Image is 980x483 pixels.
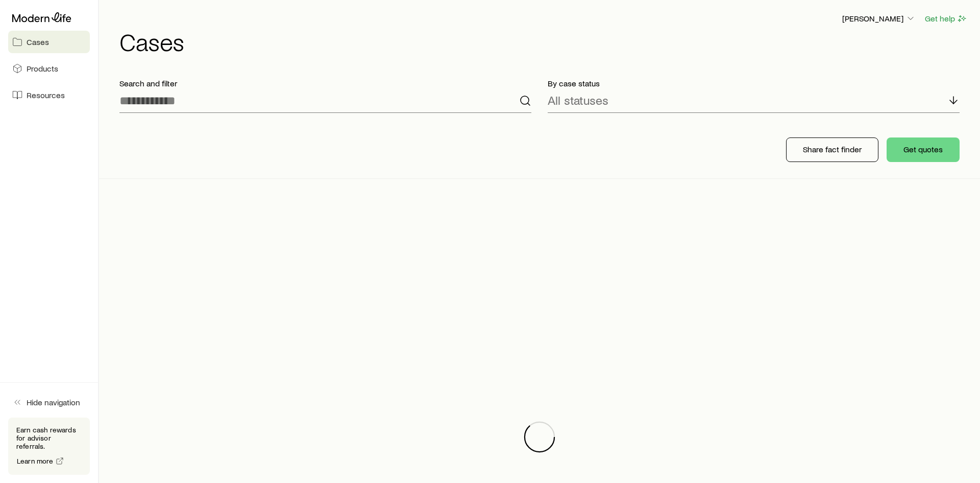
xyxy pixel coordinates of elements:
p: Share fact finder [803,144,862,154]
h1: Cases [119,29,968,54]
span: Cases [27,37,49,47]
span: Learn more [17,457,54,465]
button: Get help [924,13,968,25]
p: All statuses [548,93,608,107]
p: By case status [548,78,960,88]
p: [PERSON_NAME] [842,13,916,24]
button: Get quotes [887,137,960,162]
button: Share fact finder [786,137,878,162]
a: Products [8,57,90,80]
span: Hide navigation [27,397,80,407]
div: Earn cash rewards for advisor referrals.Learn more [8,418,90,475]
a: Resources [8,84,90,106]
p: Search and filter [119,78,531,88]
a: Cases [8,31,90,53]
span: Products [27,63,58,74]
button: Hide navigation [8,391,90,413]
button: [PERSON_NAME] [842,13,916,25]
p: Earn cash rewards for advisor referrals. [16,426,82,450]
span: Resources [27,90,65,100]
